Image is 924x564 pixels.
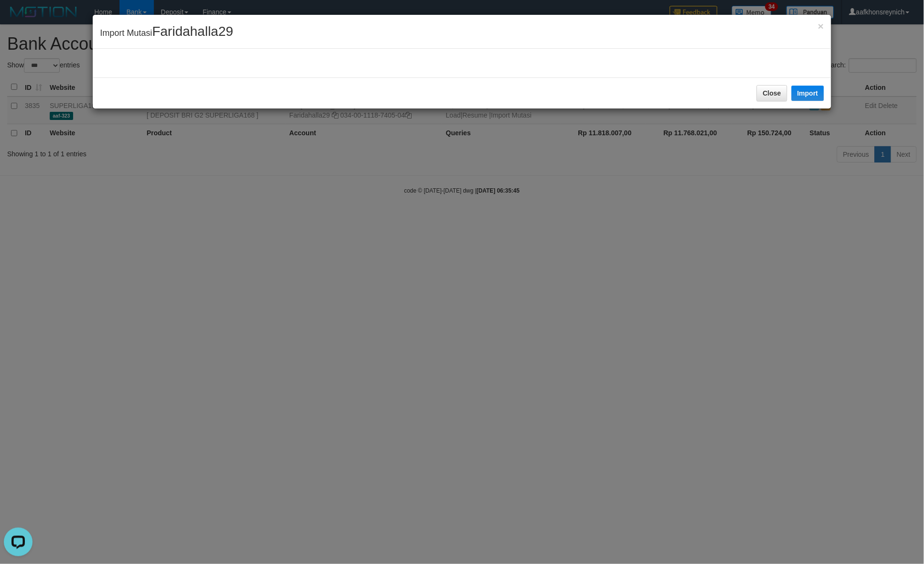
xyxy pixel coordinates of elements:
[757,85,787,101] button: Close
[152,24,233,39] span: Faridahalla29
[818,21,824,31] button: Close
[818,21,824,32] span: ×
[100,28,233,38] span: Import Mutasi
[792,86,824,101] button: Import
[4,4,33,33] button: Open LiveChat chat widget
